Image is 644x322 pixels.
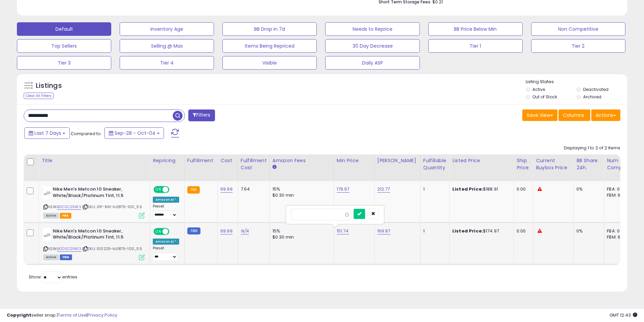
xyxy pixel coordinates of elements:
button: Columns [558,109,590,121]
div: 15% [272,228,329,234]
div: [PERSON_NAME] [377,157,418,164]
button: 30 Day Decrease [325,39,420,53]
span: ON [154,187,163,193]
div: Current Buybox Price [536,157,571,171]
button: BB Price Below Min [428,22,523,36]
img: 21IOXCUP0FL._SL40_.jpg [43,228,51,242]
div: 0% [576,228,599,234]
div: $0.30 min [272,234,329,240]
span: Last 7 Days [34,130,61,137]
a: 212.77 [377,186,390,193]
b: Listed Price: [452,186,483,192]
h5: Listings [36,81,62,91]
button: Items Being Repriced [222,39,317,53]
div: Fulfillment Cost [241,157,267,171]
a: 151.74 [337,228,349,234]
span: FBM [60,254,72,260]
a: B0DSCS1NR3 [57,204,81,210]
div: Listed Price [452,157,511,164]
div: Displaying 1 to 2 of 2 items [564,145,620,151]
button: Tier 2 [531,39,625,53]
a: 69.99 [220,186,233,193]
div: Title [42,157,147,164]
button: Default [17,22,111,36]
div: Preset: [153,246,179,261]
a: Terms of Use [58,312,87,318]
div: 1 [423,186,444,192]
div: Clear All Filters [24,93,54,99]
p: Listing States: [526,79,627,85]
b: Nike Men's Metcon 10 Sneaker, White/Black/Platinum Tint, 11.5 [53,228,135,242]
div: FBM: 6 [607,192,629,198]
span: | SKU: 01F-RA1-HJ1875-100_11.5 [82,204,142,209]
span: OFF [168,228,179,234]
div: FBM: 6 [607,234,629,240]
div: seller snap | | [7,312,117,319]
small: FBM [187,227,200,234]
div: FBA: 0 [607,186,629,192]
a: N/A [241,228,249,234]
div: Cost [220,157,235,164]
div: Preset: [153,204,179,219]
span: 2025-10-12 12:43 GMT [610,312,637,318]
div: $174.97 [452,228,508,234]
div: Amazon AI * [153,239,179,245]
b: Listed Price: [452,228,483,234]
button: Inventory Age [120,22,214,36]
div: Amazon AI * [153,197,179,203]
span: Columns [563,112,584,119]
small: Amazon Fees. [272,164,277,170]
label: Archived [583,94,601,100]
a: B0DSCS1NR3 [57,246,81,252]
span: All listings currently available for purchase on Amazon [43,213,59,219]
div: $188.91 [452,186,508,192]
div: 7.64 [241,186,264,192]
button: Tier 4 [120,56,214,70]
small: FBA [187,186,200,194]
strong: Copyright [7,312,31,318]
div: $0.30 min [272,192,329,198]
button: Filters [188,109,215,121]
div: 0.00 [517,228,528,234]
div: Fulfillable Quantity [423,157,447,171]
span: OFF [168,187,179,193]
span: FBA [60,213,71,219]
div: 1 [423,228,444,234]
b: Nike Men's Metcon 10 Sneaker, White/Black/Platinum Tint, 11.5 [53,186,135,200]
div: Fulfillment [187,157,215,164]
div: 0.00 [517,186,528,192]
span: Sep-28 - Oct-04 [115,130,156,137]
button: Needs to Reprice [325,22,420,36]
img: 21IOXCUP0FL._SL40_.jpg [43,186,51,200]
button: Daily ASP [325,56,420,70]
div: FBA: 0 [607,228,629,234]
div: Min Price [337,157,372,164]
span: All listings currently available for purchase on Amazon [43,254,59,260]
button: Tier 3 [17,56,111,70]
a: 69.99 [220,228,233,234]
a: 179.97 [337,186,350,193]
button: Top Sellers [17,39,111,53]
div: Amazon Fees [272,157,331,164]
div: BB Share 24h. [576,157,601,171]
button: BB Drop in 7d [222,22,317,36]
span: | SKU: 100225-HJ1875-100_11.5 [82,246,142,251]
button: Save View [522,109,557,121]
span: ON [154,228,163,234]
label: Deactivated [583,86,609,92]
div: 15% [272,186,329,192]
button: Non Competitive [531,22,625,36]
span: Compared to: [71,130,102,137]
label: Out of Stock [532,94,557,100]
button: Visible [222,56,317,70]
div: Repricing [153,157,182,164]
div: ASIN: [43,228,145,259]
div: Num of Comp. [607,157,631,171]
button: Actions [591,109,620,121]
a: Privacy Policy [88,312,117,318]
div: 0% [576,186,599,192]
button: Selling @ Max [120,39,214,53]
button: Sep-28 - Oct-04 [104,127,164,139]
div: Ship Price [517,157,530,171]
button: Last 7 Days [24,127,70,139]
